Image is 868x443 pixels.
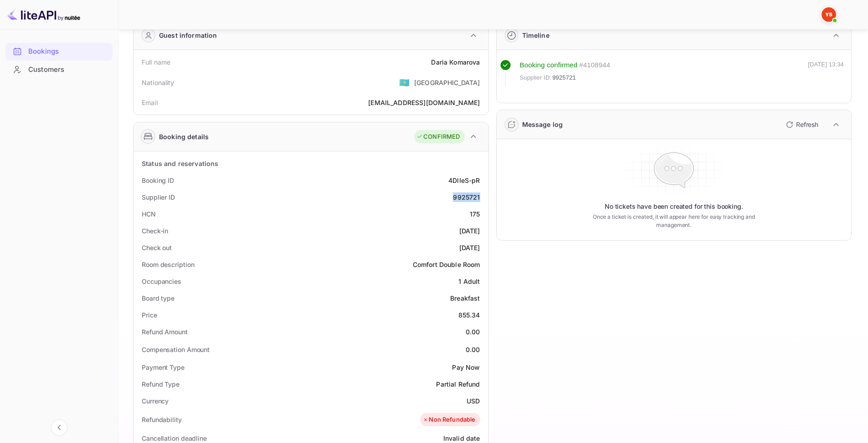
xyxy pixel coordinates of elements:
[142,396,169,406] div: Currency
[28,65,108,75] div: Customers
[458,277,480,286] div: 1 Adult
[142,192,175,202] div: Supplier ID
[142,379,180,389] div: Refund Type
[51,419,67,436] button: Collapse navigation
[822,7,836,22] img: Yandex Support
[414,78,480,87] div: [GEOGRAPHIC_DATA]
[522,30,550,40] div: Timeline
[796,120,818,129] p: Refresh
[458,310,480,320] div: 855.34
[443,433,480,443] div: Invalid date
[466,327,480,337] div: 0.00
[5,61,113,78] a: Customers
[142,310,157,320] div: Price
[450,293,480,303] div: Breakfast
[5,43,113,60] div: Bookings
[142,243,172,252] div: Check out
[459,226,480,236] div: [DATE]
[459,243,480,252] div: [DATE]
[142,260,194,269] div: Room description
[436,379,480,389] div: Partial Refund
[142,226,168,236] div: Check-in
[781,117,822,132] button: Refresh
[142,345,210,354] div: Compensation Amount
[578,213,769,229] p: Once a ticket is created, it will appear here for easy tracking and management.
[159,30,217,40] div: Guest information
[142,57,170,67] div: Full name
[453,192,480,202] div: 9925721
[142,176,174,185] div: Booking ID
[142,327,188,337] div: Refund Amount
[142,293,175,303] div: Board type
[142,362,185,372] div: Payment Type
[5,61,113,79] div: Customers
[142,415,182,424] div: Refundability
[142,433,207,443] div: Cancellation deadline
[413,260,480,269] div: Comfort Double Room
[142,98,158,107] div: Email
[28,46,108,57] div: Bookings
[520,73,552,82] span: Supplier ID:
[142,277,181,286] div: Occupancies
[808,60,844,86] div: [DATE] 13:34
[467,396,480,406] div: USD
[142,78,175,87] div: Nationality
[7,7,80,22] img: LiteAPI logo
[142,159,218,168] div: Status and reservations
[142,209,156,219] div: HCN
[159,132,209,141] div: Booking details
[452,362,480,372] div: Pay Now
[466,345,480,354] div: 0.00
[5,43,113,60] a: Bookings
[605,202,743,211] p: No tickets have been created for this booking.
[552,73,576,82] span: 9925721
[470,209,480,219] div: 175
[422,415,475,424] div: Non Refundable
[520,60,578,70] div: Booking confirmed
[399,74,410,91] span: United States
[368,98,480,107] div: [EMAIL_ADDRESS][DOMAIN_NAME]
[522,120,563,129] div: Message log
[431,57,480,67] div: Daria Komarova
[579,60,610,70] div: # 4108944
[416,132,460,141] div: CONFIRMED
[448,176,480,185] div: 4DlIeS-pR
